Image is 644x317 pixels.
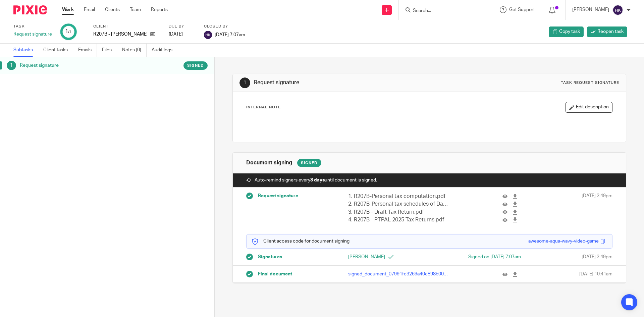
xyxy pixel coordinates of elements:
span: [DATE] 7:07am [215,32,245,37]
a: Client tasks [43,44,73,57]
p: R207B - [PERSON_NAME] [93,31,147,38]
small: /1 [68,30,72,34]
a: Notes (0) [122,44,147,57]
a: Files [102,44,117,57]
div: 1 [65,28,72,36]
span: [DATE] 10:41am [579,271,612,277]
img: Pixie [13,5,47,14]
h1: Document signing [246,159,292,166]
a: Emails [78,44,97,57]
h1: Request signature [20,60,145,70]
h1: Request signature [254,79,444,86]
p: signed_document_07991fc3269a40c898b005f1e1f2e015.pdf [348,271,449,277]
span: [DATE] 2:49pm [582,193,612,224]
p: Client access code for document signing [252,238,350,245]
span: Copy task [559,28,580,35]
a: Subtasks [13,44,38,57]
img: svg%3E [612,5,623,15]
p: 4. R207B - PTPAL 2025 Tax Returns.pdf [348,216,449,224]
span: Signed [187,63,204,68]
span: Auto-remind signers every until document is signed. [255,177,377,183]
p: [PERSON_NAME] [348,254,429,260]
div: Signed on [DATE] 7:07am [440,254,521,260]
a: Copy task [549,27,584,37]
p: [PERSON_NAME] [572,6,609,13]
span: Signatures [258,254,282,260]
label: Client [93,24,160,29]
div: [DATE] [169,31,196,38]
div: 1 [7,61,16,70]
div: Task request signature [561,80,619,86]
a: Work [62,6,74,13]
label: Closed by [204,24,245,29]
span: [DATE] 2:49pm [582,254,612,260]
div: Request signature [13,31,52,38]
div: awesome-aqua-wavy-video-game [528,238,599,245]
a: Email [84,6,95,13]
p: 3. R207B - Draft Tax Return.pdf [348,208,449,216]
a: Team [130,6,141,13]
span: Reopen task [597,28,624,35]
a: Clients [105,6,120,13]
img: svg%3E [204,31,212,39]
a: Reports [151,6,168,13]
button: Edit description [566,102,612,113]
span: Final document [258,271,292,277]
span: Get Support [509,7,535,12]
p: 1. R207B-Personal tax computation.pdf [348,193,449,200]
input: Search [412,8,473,14]
label: Task [13,24,52,29]
span: Request signature [258,193,298,199]
p: 2. R207B-Personal tax schedules of Data.pdf [348,200,449,208]
div: 1 [239,77,250,88]
p: Internal Note [246,105,281,110]
label: Due by [169,24,196,29]
div: Signed [297,159,321,167]
strong: 3 days [310,178,325,182]
a: Audit logs [152,44,177,57]
a: Reopen task [587,27,627,37]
